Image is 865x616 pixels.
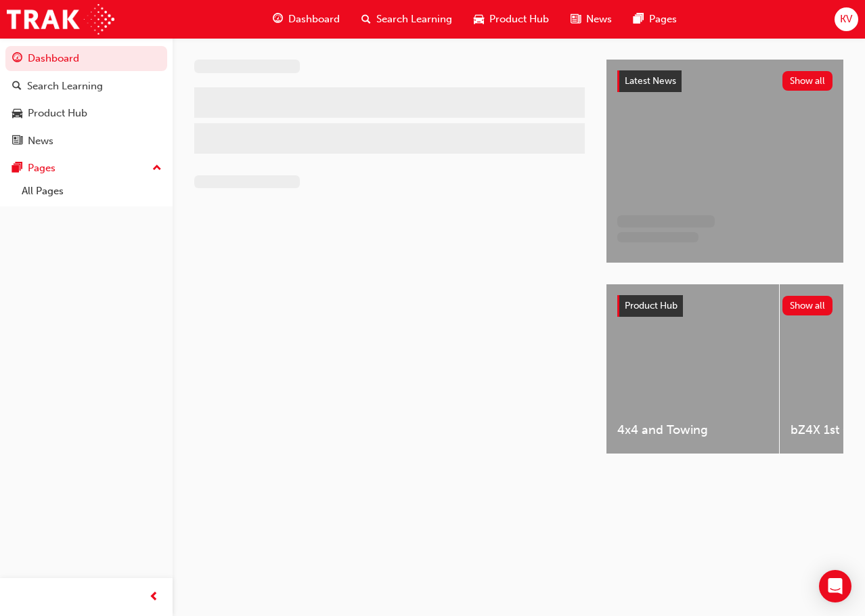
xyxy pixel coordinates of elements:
[5,74,167,99] a: Search Learning
[12,53,22,65] span: guage-icon
[16,181,167,202] a: All Pages
[149,589,159,606] span: prev-icon
[489,12,549,27] span: Product Hub
[819,570,851,602] div: Open Intercom Messenger
[474,11,484,28] span: car-icon
[782,71,833,91] button: Show all
[835,7,858,31] button: KV
[5,129,167,154] a: News
[634,11,644,28] span: pages-icon
[376,12,452,27] span: Search Learning
[7,4,114,35] img: Trak
[625,75,676,87] span: Latest News
[5,46,167,71] a: Dashboard
[28,160,56,176] div: Pages
[649,12,677,27] span: Pages
[262,5,351,33] a: guage-iconDashboard
[27,79,103,94] div: Search Learning
[288,12,340,27] span: Dashboard
[840,12,852,27] span: KV
[617,295,833,317] a: Product HubShow all
[361,11,371,28] span: search-icon
[606,284,779,454] a: 4x4 and Towing
[617,70,833,92] a: Latest NewsShow all
[625,300,678,311] span: Product Hub
[12,81,22,93] span: search-icon
[782,296,833,315] button: Show all
[12,162,22,175] span: pages-icon
[273,11,283,28] span: guage-icon
[28,106,87,121] div: Product Hub
[12,135,22,148] span: news-icon
[571,11,581,28] span: news-icon
[463,5,560,33] a: car-iconProduct Hub
[560,5,623,33] a: news-iconNews
[5,156,167,181] button: Pages
[623,5,688,33] a: pages-iconPages
[28,133,53,149] div: News
[586,12,612,27] span: News
[152,160,162,177] span: up-icon
[5,101,167,126] a: Product Hub
[617,422,768,438] span: 4x4 and Towing
[5,43,167,156] button: DashboardSearch LearningProduct HubNews
[351,5,463,33] a: search-iconSearch Learning
[12,108,22,120] span: car-icon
